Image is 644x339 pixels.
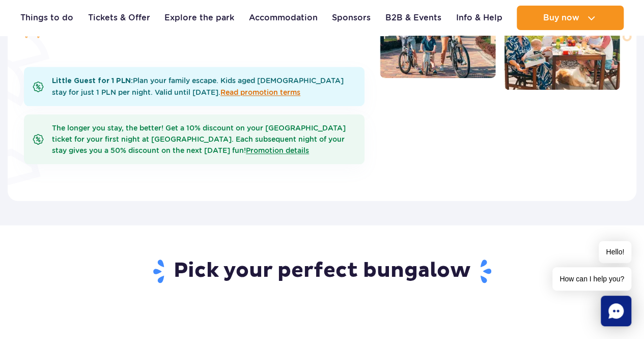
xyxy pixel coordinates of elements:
[332,6,371,30] a: Sponsors
[24,114,365,164] div: The longer you stay, the better! Get a 10% discount on your [GEOGRAPHIC_DATA] ticket for your fir...
[246,146,309,154] a: Promotion details
[249,6,318,30] a: Accommodation
[517,6,624,30] button: Buy now
[543,13,579,22] span: Buy now
[456,6,502,30] a: Info & Help
[552,267,631,291] span: How can I help you?
[52,77,133,85] b: Little Guest for 1 PLN:
[164,6,234,30] a: Explore the park
[599,241,631,263] span: Hello!
[24,67,365,106] div: Plan your family escape. Kids aged [DEMOGRAPHIC_DATA] stay for just 1 PLN per night. Valid until ...
[88,6,150,30] a: Tickets & Offer
[601,296,631,326] div: Chat
[20,6,73,30] a: Things to do
[220,88,300,96] a: Read promotion terms
[24,258,620,284] h2: Pick your perfect bungalow
[385,6,441,30] a: B2B & Events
